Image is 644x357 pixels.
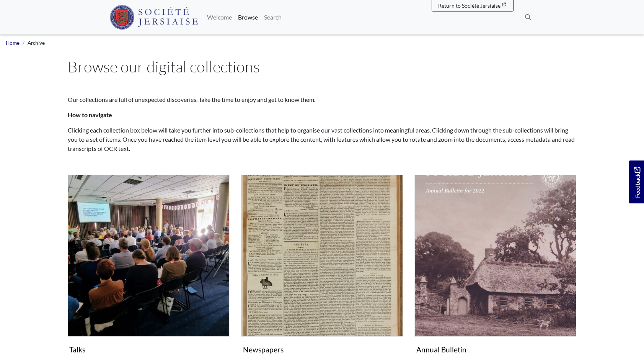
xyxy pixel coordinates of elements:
a: Home [6,40,20,46]
img: Talks [68,175,230,337]
a: Société Jersiaise logo [110,3,198,31]
a: Annual Bulletin Annual Bulletin [414,175,576,357]
span: Archive [28,40,45,46]
span: Return to Société Jersiaise [438,2,501,9]
a: Search [261,10,285,25]
a: Would you like to provide feedback? [629,160,644,203]
img: Annual Bulletin [414,175,576,337]
strong: How to navigate [68,111,112,118]
a: Welcome [204,10,235,25]
img: Newspapers [241,175,403,337]
a: Talks Talks [68,175,230,357]
h1: Browse our digital collections [68,57,577,76]
p: Clicking each collection box below will take you further into sub-collections that help to organi... [68,126,577,153]
p: Our collections are full of unexpected discoveries. Take the time to enjoy and get to know them. [68,95,577,104]
span: Feedback [633,167,642,198]
a: Browse [235,10,261,25]
a: Newspapers Newspapers [241,175,403,357]
img: Société Jersiaise [110,5,198,29]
